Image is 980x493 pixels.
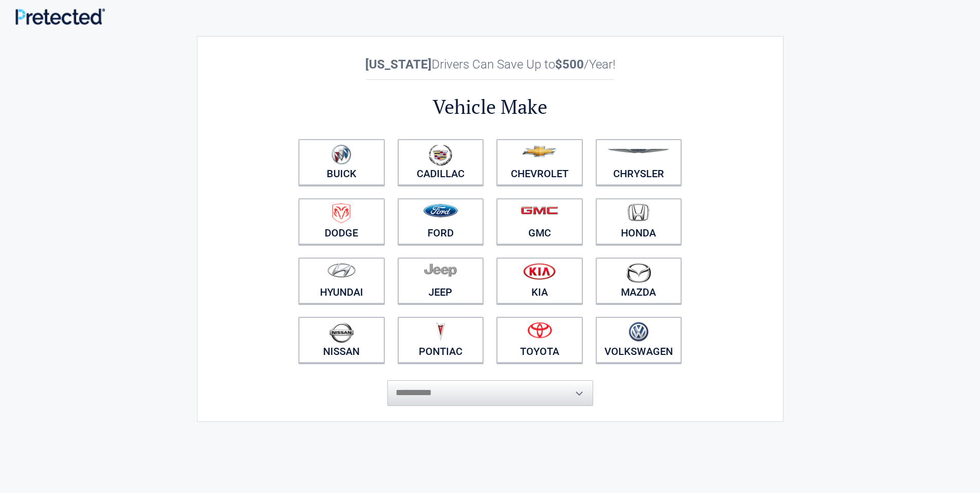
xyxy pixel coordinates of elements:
a: Chrysler [596,139,682,185]
a: Kia [496,258,583,304]
img: buick [331,144,351,165]
img: honda [628,203,649,222]
b: $500 [555,57,584,72]
a: Buick [298,139,385,185]
img: cadillac [429,144,452,166]
a: Hyundai [298,258,385,304]
a: Jeep [398,258,484,304]
img: kia [523,263,556,280]
a: Nissan [298,317,385,363]
a: Toyota [496,317,583,363]
a: Pontiac [398,317,484,363]
b: [US_STATE] [365,57,432,72]
a: Ford [398,198,484,245]
img: chrysler [607,149,670,154]
img: jeep [424,263,457,277]
img: nissan [329,322,354,343]
img: gmc [521,206,558,215]
h2: Drivers Can Save Up to /Year [292,57,688,72]
a: GMC [496,198,583,245]
a: Cadillac [398,139,484,185]
a: Volkswagen [596,317,682,363]
h2: Vehicle Make [292,94,688,120]
img: dodge [332,203,350,224]
a: Honda [596,198,682,245]
img: pontiac [435,322,446,342]
img: chevrolet [522,146,557,157]
a: Mazda [596,258,682,304]
img: mazda [626,263,651,283]
img: Main Logo [15,8,105,25]
a: Chevrolet [496,139,583,185]
img: ford [423,204,458,217]
img: toyota [527,322,552,338]
a: Dodge [298,198,385,245]
img: volkswagen [629,322,649,342]
img: hyundai [327,263,356,278]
